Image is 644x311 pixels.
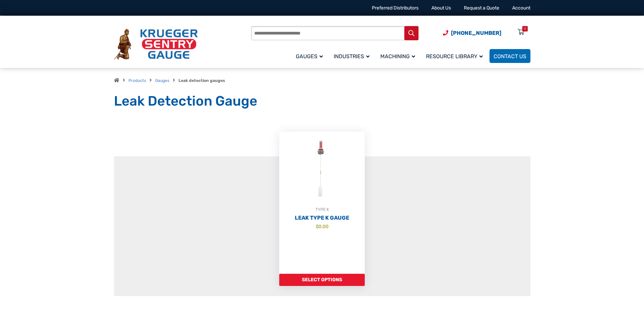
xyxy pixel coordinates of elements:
a: Add to cart: “Leak Type K Gauge” [279,274,365,286]
a: TYPE KLeak Type K Gauge $0.00 [279,132,365,274]
a: Account [512,5,530,11]
a: Request a Quote [464,5,499,11]
bdi: 0.00 [316,224,329,229]
span: Gauges [296,53,323,60]
strong: Leak detection gauges [178,78,225,83]
a: Phone Number (920) 434-8860 [443,29,501,37]
a: Products [128,78,146,83]
img: Krueger Sentry Gauge [114,29,198,60]
a: Machining [376,48,422,64]
span: Resource Library [426,53,483,60]
div: TYPE K [279,206,365,213]
a: Contact Us [490,49,530,63]
a: Gauges [155,78,169,83]
div: 0 [524,26,526,31]
a: Gauges [292,48,330,64]
h1: Leak Detection Gauge [114,93,530,110]
a: Resource Library [422,48,490,64]
span: $ [316,224,318,229]
h2: Leak Type K Gauge [279,215,365,221]
span: Industries [334,53,369,60]
img: Leak Detection Gauge [279,132,365,206]
span: Contact Us [494,53,526,60]
a: Preferred Distributors [372,5,419,11]
span: [PHONE_NUMBER] [451,30,501,36]
a: Industries [330,48,376,64]
span: Machining [380,53,415,60]
a: About Us [431,5,451,11]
